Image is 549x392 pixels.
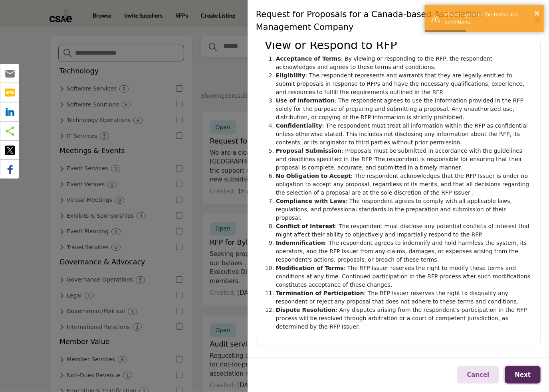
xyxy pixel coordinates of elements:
[276,264,532,289] li: : The RFP Issuer reserves the right to modify these terms and conditions at any time. Continued p...
[276,55,532,71] li: : By viewing or responding to the RFP, the respondent acknowledges and agrees to these terms and ...
[467,371,489,378] span: Cancel
[276,71,532,97] li: : The respondent represents and warrants that they are legally entitled to submit proposals in re...
[276,198,346,204] strong: Compliance with Laws
[276,265,344,271] strong: Modification of Terms
[266,354,517,364] div: I agree to the related to reviewing and responding to any RFPs
[276,148,341,154] strong: Proposal Submission
[276,72,305,79] strong: Eligibility
[276,240,325,246] strong: Indemnification
[276,289,532,306] li: : The RFP Issuer reserves the right to disqualify any respondent or reject any proposal that does...
[276,172,532,197] li: : The respondent acknowledges that the RFP Issuer is under no obligation to accept any proposal, ...
[276,173,351,179] strong: No Obligation to Accept
[276,307,336,313] strong: Dispute Resolution
[533,9,540,17] button: ×
[276,122,532,147] li: : The respondent must treat all information within the RFP as confidential unless otherwise state...
[276,239,532,264] li: : The respondent agrees to indemnify and hold harmless the system, its operators, and the RFP Iss...
[276,222,532,239] li: : The respondent must disclose any potential conflicts of interest that might affect their abilit...
[276,147,532,172] li: : Proposals must be submitted in accordance with the guidelines and deadlines specified in the RF...
[276,97,532,122] li: : The respondent agrees to use the information provided in the RFP solely for the purpose of prep...
[515,371,531,378] span: Next
[276,122,322,129] strong: Confidentiality
[276,197,532,222] li: : The respondent agrees to comply with all applicable laws, regulations, and professional standar...
[276,55,341,62] strong: Acceptance of Terms
[276,290,364,296] strong: Termination of Participation
[457,366,499,384] button: Cancel
[256,8,532,33] h4: Request for Proposals for a Canada-based Association Management Company
[276,97,335,104] strong: Use of Information
[505,366,541,384] button: Next
[445,11,538,26] div: Please agree to the terms and conditions.
[276,306,532,331] li: : Any disputes arising from the respondent's participation in the RFP process will be resolved th...
[276,223,335,229] strong: Conflict of Interest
